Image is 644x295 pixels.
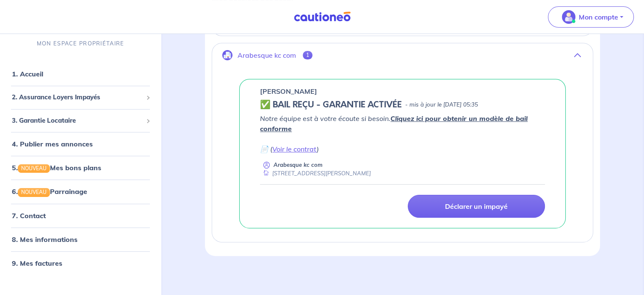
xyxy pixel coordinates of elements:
[37,40,124,48] p: MON ESPACE PROPRIÉTAIRE
[260,100,545,110] div: state: CONTRACT-VALIDATED, Context: IN-LANDLORD,IS-GL-CAUTION-IN-LANDLORD
[3,136,158,153] div: 4. Publier mes annonces
[12,188,87,196] a: 6.NOUVEAUParrainage
[260,169,371,177] div: [STREET_ADDRESS][PERSON_NAME]
[260,100,402,110] h5: ✅ BAIL REÇU - GARANTIE ACTIVÉE
[3,255,158,272] div: 9. Mes factures
[3,112,158,129] div: 3. Garantie Locataire
[260,114,528,133] em: Notre équipe est à votre écoute si besoin.
[12,259,62,267] a: 9. Mes factures
[222,50,232,60] img: illu_company.svg
[548,6,634,28] button: illu_account_valid_menu.svgMon compte
[405,101,478,109] p: - mis à jour le [DATE] 05:35
[3,66,158,83] div: 1. Accueil
[12,164,101,172] a: 5.NOUVEAUMes bons plans
[562,10,575,24] img: illu_account_valid_menu.svg
[274,161,323,169] p: Arabesque kc com
[445,202,508,211] p: Déclarer un impayé
[12,211,46,220] a: 7. Contact
[272,145,317,153] a: Voir le contrat
[12,70,43,79] a: 1. Accueil
[260,86,317,96] p: [PERSON_NAME]
[212,45,593,65] button: Arabesque kc com1
[3,183,158,200] div: 6.NOUVEAUParrainage
[12,116,143,126] span: 3. Garantie Locataire
[12,140,93,149] a: 4. Publier mes annonces
[3,90,158,106] div: 2. Assurance Loyers Impayés
[303,51,312,59] span: 1
[3,207,158,224] div: 7. Contact
[3,231,158,248] div: 8. Mes informations
[260,114,528,133] a: Cliquez ici pour obtenir un modèle de bail conforme
[408,195,545,218] a: Déclarer un impayé
[579,12,618,22] p: Mon compte
[290,11,354,22] img: Cautioneo
[12,93,143,103] span: 2. Assurance Loyers Impayés
[12,235,77,244] a: 8. Mes informations
[238,51,296,59] p: Arabesque kc com
[260,145,319,153] em: 📄 ( )
[3,160,158,177] div: 5.NOUVEAUMes bons plans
